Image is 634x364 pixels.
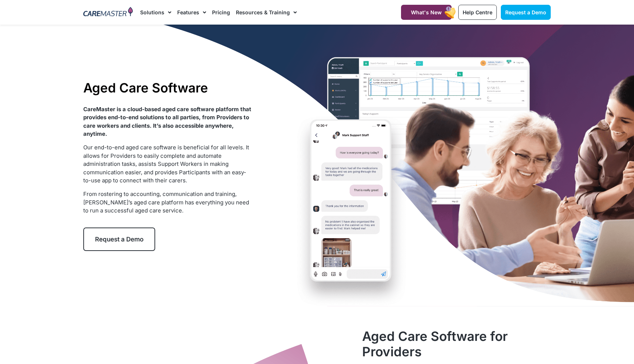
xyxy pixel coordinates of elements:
span: From rostering to accounting, communication and training, [PERSON_NAME]’s aged care platform has ... [83,190,249,214]
img: CareMaster Logo [83,7,133,18]
strong: CareMaster is a cloud-based aged care software platform that provides end-to-end solutions to all... [83,106,251,138]
span: Request a Demo [95,236,143,243]
h1: Aged Care Software [83,80,252,95]
span: Our end-to-end aged care software is beneficial for all levels. It allows for Providers to easily... [83,144,249,184]
span: Request a Demo [505,9,546,15]
a: Request a Demo [83,227,155,251]
span: What's New [411,9,442,15]
a: Request a Demo [501,5,551,20]
span: Help Centre [463,9,492,15]
a: What's New [401,5,452,20]
a: Help Centre [458,5,497,20]
h2: Aged Care Software for Providers [362,328,551,359]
